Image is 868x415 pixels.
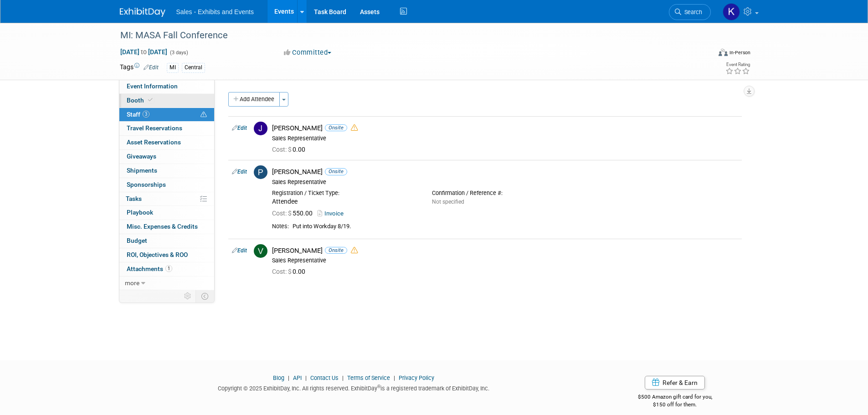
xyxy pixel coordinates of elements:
td: Toggle Event Tabs [195,290,214,302]
span: 550.00 [272,210,316,217]
a: Misc. Expenses & Credits [119,220,214,234]
div: Put into Workday 8/19. [293,223,738,231]
span: | [286,374,292,381]
div: Event Rating [725,62,750,67]
div: MI [167,63,179,72]
span: Potential Scheduling Conflict -- at least one attendee is tagged in another overlapping event. [200,111,207,119]
img: P.jpg [254,165,267,179]
span: | [340,374,346,381]
div: [PERSON_NAME] [272,124,738,133]
a: API [293,374,302,381]
div: Confirmation / Reference #: [432,190,578,197]
div: Sales Representative [272,135,738,142]
a: Sponsorships [119,178,214,192]
img: J.jpg [254,122,267,135]
button: Committed [281,48,335,57]
a: ROI, Objectives & ROO [119,248,214,262]
a: Budget [119,234,214,248]
a: Staff3 [119,108,214,122]
a: Invoice [318,210,347,217]
span: Cost: $ [272,210,293,217]
div: [PERSON_NAME] [272,246,738,255]
i: Booth reservation complete [148,97,153,102]
a: Edit [232,169,247,175]
span: Playbook [127,209,153,216]
a: Giveaways [119,150,214,164]
a: Asset Reservations [119,136,214,149]
span: Budget [127,237,147,244]
a: Edit [144,64,159,71]
a: Travel Reservations [119,122,214,135]
span: Travel Reservations [127,124,182,132]
span: Asset Reservations [127,138,181,146]
span: Not specified [432,199,464,205]
span: 1 [165,265,172,272]
span: ROI, Objectives & ROO [127,251,188,258]
a: Booth [119,94,214,108]
button: Add Attendee [228,92,280,107]
span: Sponsorships [127,181,166,188]
span: Cost: $ [272,268,293,275]
img: ExhibitDay [120,8,165,17]
i: Double-book Warning! [351,247,358,254]
span: more [125,279,139,287]
div: Event Format [657,47,751,61]
div: Central [182,63,205,72]
div: MI: MASA Fall Conference [117,27,697,44]
span: 3 [143,111,149,118]
div: [PERSON_NAME] [272,168,738,176]
span: Shipments [127,167,157,174]
span: 0.00 [272,268,309,275]
a: Search [669,4,711,20]
i: Double-book Warning! [351,124,358,131]
span: Sales - Exhibits and Events [176,8,254,15]
a: Edit [232,125,247,131]
span: Giveaways [127,153,156,160]
div: Registration / Ticket Type: [272,190,418,197]
span: to [139,48,148,56]
a: Tasks [119,192,214,206]
span: Event Information [127,82,178,90]
a: Privacy Policy [399,374,434,381]
span: Cost: $ [272,146,293,153]
span: | [391,374,397,381]
span: Tasks [126,195,142,202]
span: Attachments [127,265,172,272]
a: Contact Us [310,374,339,381]
a: Playbook [119,206,214,220]
span: (3 days) [169,50,188,56]
div: Attendee [272,198,418,206]
a: Terms of Service [347,374,390,381]
a: Edit [232,247,247,254]
a: Attachments1 [119,262,214,276]
span: [DATE] [DATE] [120,48,168,56]
span: | [303,374,309,381]
div: $150 off for them. [601,401,749,409]
span: Onsite [325,168,347,175]
span: Booth [127,97,154,104]
img: Kara Haven [723,3,740,20]
a: Blog [273,374,284,381]
span: 0.00 [272,146,309,153]
span: Onsite [325,247,347,254]
a: Event Information [119,80,214,93]
div: Sales Representative [272,257,738,264]
img: Format-Inperson.png [719,49,728,56]
span: Onsite [325,124,347,131]
span: Search [681,9,702,15]
td: Tags [120,62,159,73]
span: Misc. Expenses & Credits [127,223,198,230]
sup: ® [377,384,380,389]
div: Notes: [272,223,289,230]
img: V.jpg [254,244,267,258]
a: Refer & Earn [645,376,705,389]
div: Copyright © 2025 ExhibitDay, Inc. All rights reserved. ExhibitDay is a registered trademark of Ex... [120,382,588,393]
div: In-Person [729,49,750,56]
span: Staff [127,111,149,118]
div: Sales Representative [272,179,738,186]
div: $500 Amazon gift card for you, [601,387,749,408]
a: Shipments [119,164,214,178]
a: more [119,277,214,290]
td: Personalize Event Tab Strip [180,290,196,302]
